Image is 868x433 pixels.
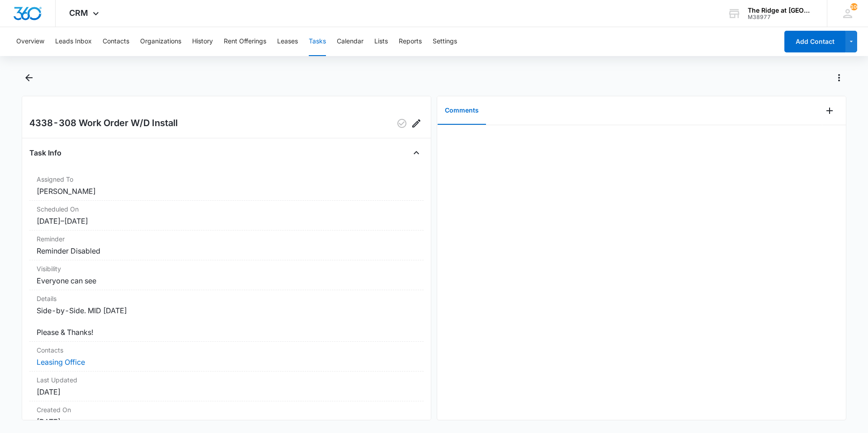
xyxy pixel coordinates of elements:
h4: Task Info [29,147,61,158]
span: 106 [850,3,858,10]
dt: Reminder [37,234,416,244]
button: Rent Offerings [224,27,266,56]
dd: [DATE] – [DATE] [37,216,416,226]
dd: Reminder Disabled [37,245,416,256]
button: Settings [433,27,457,56]
dd: [DATE] [37,386,416,397]
div: DetailsSide-by-Side. MID [DATE] Please & Thanks! [29,290,424,342]
dt: Details [37,294,416,303]
button: Add Comment [822,104,837,118]
button: Organizations [140,27,181,56]
dt: Scheduled On [37,204,416,214]
dd: Side-by-Side. MID [DATE] Please & Thanks! [37,305,416,338]
button: Comments [438,97,486,125]
button: Leases [277,27,298,56]
dd: Everyone can see [37,275,416,286]
dt: Last Updated [37,375,416,385]
button: Contacts [103,27,129,56]
dd: [DATE] [37,416,416,427]
button: Edit [409,116,424,131]
button: Calendar [337,27,363,56]
div: ContactsLeasing Office [29,342,424,372]
button: Reports [399,27,422,56]
dt: Contacts [37,345,416,355]
h2: 4338-308 Work Order W/D Install [29,116,178,131]
div: notifications count [850,3,858,10]
div: Scheduled On[DATE]–[DATE] [29,201,424,231]
span: CRM [69,8,88,18]
dd: [PERSON_NAME] [37,186,416,197]
dt: Visibility [37,264,416,273]
button: Overview [16,27,44,56]
button: Leads Inbox [55,27,92,56]
div: Created On[DATE] [29,401,424,431]
button: Add Contact [784,31,845,52]
div: ReminderReminder Disabled [29,231,424,260]
div: VisibilityEveryone can see [29,260,424,290]
div: Assigned To[PERSON_NAME] [29,171,424,201]
button: Close [409,146,424,160]
dt: Created On [37,405,416,414]
button: History [192,27,213,56]
button: Lists [374,27,388,56]
a: Leasing Office [37,358,85,367]
button: Actions [832,71,846,85]
div: Last Updated[DATE] [29,372,424,401]
button: Tasks [309,27,326,56]
div: account id [748,14,814,20]
dt: Assigned To [37,174,416,184]
button: Back [22,71,36,85]
div: account name [748,7,814,14]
